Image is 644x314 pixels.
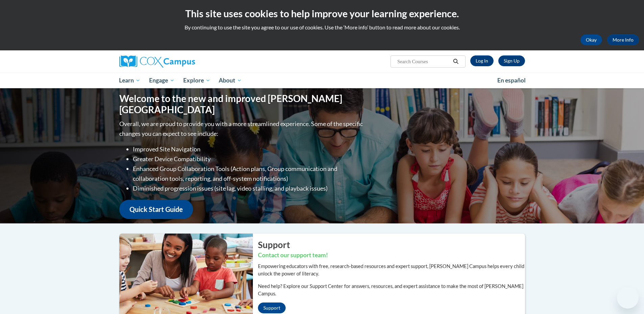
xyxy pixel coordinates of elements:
[258,303,286,313] a: Support
[109,73,535,88] div: Main menu
[470,55,494,66] a: Log In
[498,55,525,66] a: Register
[497,77,526,84] span: En español
[258,251,525,260] h3: Contact our support team!
[145,73,179,88] a: Engage
[133,144,364,154] li: Improved Site Navigation
[119,200,193,219] a: Quick Start Guide
[119,55,248,68] a: Cox Campus
[607,34,639,45] a: More Info
[617,287,639,309] iframe: Button to launch messaging window
[493,73,530,88] a: En español
[119,93,364,116] h1: Welcome to the new and improved [PERSON_NAME][GEOGRAPHIC_DATA]
[258,263,525,277] p: Empowering educators with free, research-based resources and expert support, [PERSON_NAME] Campus...
[133,184,364,193] li: Diminished progression issues (site lag, video stalling, and playback issues)
[133,154,364,164] li: Greater Device Compatibility
[119,76,140,84] span: Learn
[258,283,525,297] p: Need help? Explore our Support Center for answers, resources, and expert assistance to make the m...
[133,164,364,184] li: Enhanced Group Collaboration Tools (Action plans, Group communication and collaboration tools, re...
[219,76,242,84] span: About
[119,119,364,139] p: Overall, we are proud to provide you with a more streamlined experience. Some of the specific cha...
[580,34,602,45] button: Okay
[5,24,639,31] p: By continuing to use the site you agree to our use of cookies. Use the ‘More info’ button to read...
[214,73,246,88] a: About
[451,57,461,66] button: Search
[183,76,210,84] span: Explore
[179,73,215,88] a: Explore
[115,73,145,88] a: Learn
[258,239,525,251] h2: Support
[119,55,195,68] img: Cox Campus
[5,7,639,20] h2: This site uses cookies to help improve your learning experience.
[149,76,174,84] span: Engage
[397,57,451,66] input: Search Courses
